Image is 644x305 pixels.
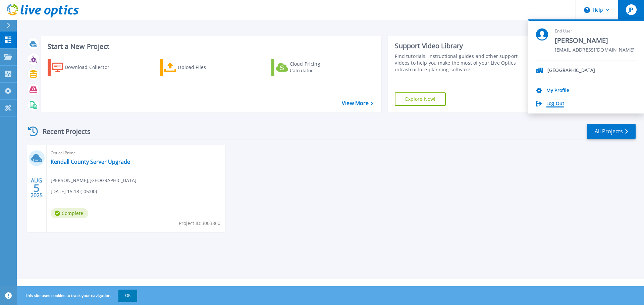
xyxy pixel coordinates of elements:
span: JP [629,7,633,12]
a: Cloud Pricing Calculator [271,59,346,76]
span: [PERSON_NAME] , [GEOGRAPHIC_DATA] [51,177,137,184]
span: [PERSON_NAME] [555,36,635,45]
span: Optical Prime [51,149,221,157]
p: [GEOGRAPHIC_DATA] [547,68,595,74]
div: AUG 2025 [30,176,43,200]
span: This site uses cookies to track your navigation. [18,290,137,302]
span: Project ID: 3003860 [179,220,220,227]
a: Kendall County Server Upgrade [51,158,130,165]
a: View More [342,100,373,106]
div: Recent Projects [26,123,100,140]
span: [DATE] 15:18 (-05:00) [51,188,97,195]
h3: Start a New Project [48,43,373,50]
button: OK [118,290,137,302]
a: Download Collector [48,59,122,76]
span: [EMAIL_ADDRESS][DOMAIN_NAME] [555,47,635,54]
a: Explore Now! [395,92,446,106]
span: 5 [34,185,40,191]
a: Upload Files [160,59,234,76]
a: My Profile [546,88,569,94]
a: All Projects [587,124,636,139]
div: Find tutorials, instructional guides and other support videos to help you make the most of your L... [395,53,521,73]
span: Complete [51,208,88,218]
div: Support Video Library [395,42,521,50]
div: Download Collector [65,61,118,74]
span: End User [555,28,635,34]
div: Upload Files [178,61,231,74]
div: Cloud Pricing Calculator [290,61,343,74]
a: Log Out [546,101,564,107]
